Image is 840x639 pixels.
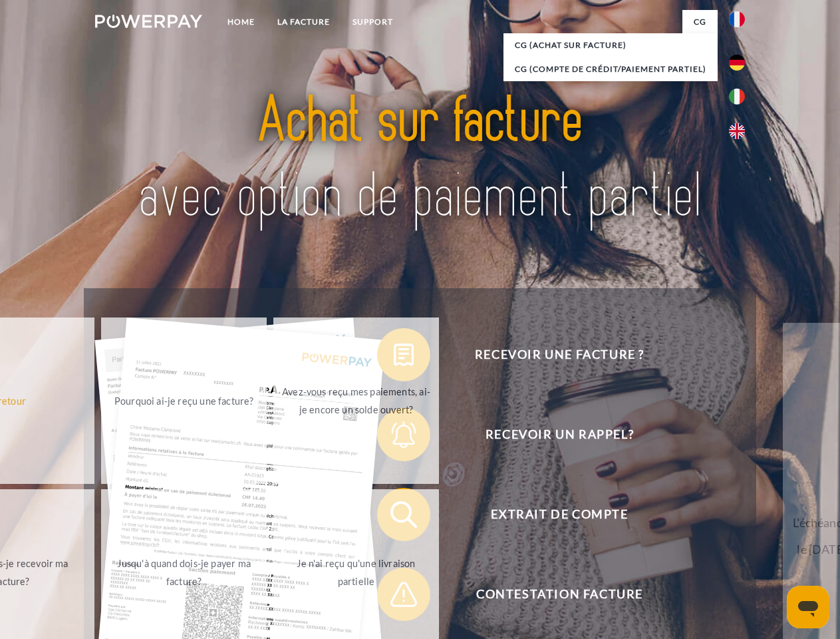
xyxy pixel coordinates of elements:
[503,33,718,57] a: CG (achat sur facture)
[729,55,745,71] img: de
[109,554,259,590] div: Jusqu'à quand dois-je payer ma facture?
[503,57,718,81] a: CG (Compte de crédit/paiement partiel)
[266,10,341,34] a: LA FACTURE
[729,11,745,27] img: fr
[729,123,745,139] img: en
[396,568,722,621] span: Contestation Facture
[729,89,745,105] img: it
[95,15,202,28] img: logo-powerpay-white.svg
[377,488,723,541] button: Extrait de compte
[273,318,439,484] a: Avez-vous reçu mes paiements, ai-je encore un solde ouvert?
[281,554,431,590] div: Je n'ai reçu qu'une livraison partielle
[787,586,829,628] iframe: Bouton de lancement de la fenêtre de messagerie
[281,383,431,419] div: Avez-vous reçu mes paiements, ai-je encore un solde ouvert?
[396,488,722,541] span: Extrait de compte
[377,568,723,621] button: Contestation Facture
[682,10,718,34] a: CG
[216,10,266,34] a: Home
[341,10,404,34] a: Support
[127,64,713,255] img: title-powerpay_fr.svg
[109,391,259,409] div: Pourquoi ai-je reçu une facture?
